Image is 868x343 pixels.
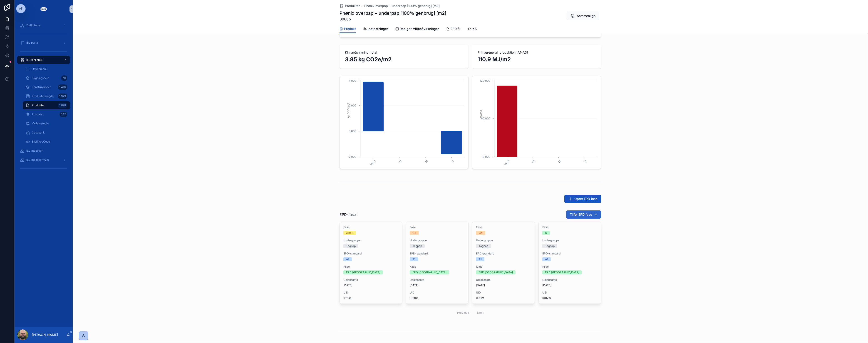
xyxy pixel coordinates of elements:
div: C3 [412,231,416,235]
a: KS [468,25,477,34]
span: 0310m [410,296,465,300]
span: Fase [410,225,465,229]
tspan: MJ/m2 [479,110,482,118]
span: Sammenlign [577,14,595,18]
span: Rediger miljøpåvirkninger [400,27,439,31]
a: Konstruktioner1.410 [23,83,70,91]
span: Produkter [32,104,45,107]
a: Rediger miljøpåvirkninger [395,25,439,34]
div: A1to3 [346,231,353,235]
div: Tagpap [346,244,356,248]
span: Udløbsdato [542,278,597,282]
span: EPD-standard [410,252,465,255]
tspan: 120,000 [480,79,491,82]
text: A1to3 [503,159,510,166]
a: Bygningsdele70 [23,74,70,82]
tspan: -2,000 [347,155,357,158]
text: C4 [557,159,562,164]
span: Udløbsdato [476,278,531,282]
div: EPD [GEOGRAPHIC_DATA] [412,270,446,274]
a: BIMTypeCode [23,138,70,146]
span: Udløbsdato [410,278,465,282]
div: 1.410 [58,84,67,90]
a: Phønix overpap + underpap [100% genbrug] [m2] [364,4,440,8]
span: [DATE] [410,284,465,287]
span: Undergruppe [343,239,398,242]
span: Kilde [542,265,597,269]
div: A1 [346,257,349,261]
span: 0119m [343,296,398,300]
a: iLC bibliotek [17,56,70,64]
text: D [584,159,587,163]
span: [DATE] [542,284,597,287]
div: 1.929 [58,94,67,99]
button: Tilføj EPD fase [566,210,601,219]
p: [PERSON_NAME] [32,333,58,337]
span: KS [472,27,477,31]
span: Produktmængder [32,94,55,98]
span: UID [410,291,465,294]
a: iLC modeller [17,147,70,155]
span: Bygningsdele [32,76,49,80]
a: iBL portal [17,39,70,47]
tspan: 4,000 [349,79,357,82]
a: Produkter1.628 [23,101,70,109]
div: 70 [61,75,67,81]
div: A1 [479,257,482,261]
span: Tilføj EPD fase [570,212,592,217]
span: 0312m [542,296,597,300]
text: D [451,159,455,163]
a: DMR Portal [17,21,70,30]
a: EPD fil [446,25,461,34]
button: Sammenlign [567,12,599,20]
div: Tagpap [412,244,422,248]
span: iBL portal [26,41,39,44]
span: EPD-standard [343,252,398,255]
span: DMR Portal [26,24,41,27]
div: EPD [GEOGRAPHIC_DATA] [479,270,513,274]
span: [DATE] [343,284,398,287]
h2: 3.85 kg CO2e/m2 [345,56,463,63]
span: Produkter [345,4,360,8]
div: Tagpap [479,244,488,248]
tspan: 60,000 [481,117,491,120]
span: iLC bibliotek [26,58,42,62]
span: UID [343,291,398,294]
tspan: kg_CO2e/m2 [347,103,350,118]
a: Indtastninger [363,25,388,34]
div: 1.628 [58,103,67,108]
a: Produkter [340,4,360,8]
div: chart [475,79,598,166]
span: Prisdata [32,113,42,116]
div: scrollable content [15,18,73,178]
span: iLC modeller [26,149,43,153]
span: Primærenergi, produktion (A1-A3) [478,50,596,55]
span: BIMTypeCode [32,140,50,143]
span: Casebank [32,131,45,134]
div: EPD [GEOGRAPHIC_DATA] [545,270,579,274]
span: EPD fil [451,27,461,31]
a: Variantstudie [23,119,70,128]
a: Prisdata342 [23,110,70,118]
span: Undergruppe [542,239,597,242]
tspan: 2,000 [349,104,357,107]
div: D [545,231,547,235]
span: Undergruppe [476,239,531,242]
span: Variantstudie [32,122,49,125]
img: App logo [40,5,47,13]
span: Udløbsdato [343,278,398,282]
text: A1to3 [369,159,376,166]
button: Opret EPD fase [564,195,601,203]
span: Undergruppe [410,239,465,242]
div: A1 [412,257,415,261]
span: Indtastninger [368,27,388,31]
span: EPD-standard [542,252,597,255]
span: Fase [542,225,597,229]
tspan: 0,000 [349,129,357,133]
span: EPD-standard [476,252,531,255]
span: Hovedmenu [32,67,47,71]
a: Produktmængder1.929 [23,92,70,100]
text: C4 [424,159,429,164]
span: EPD-faser [340,212,357,217]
